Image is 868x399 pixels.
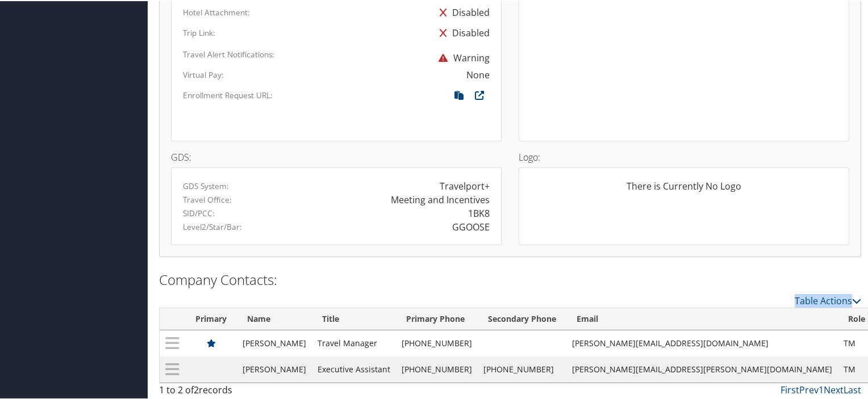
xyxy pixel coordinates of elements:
h4: Logo: [519,152,849,161]
th: Primary [185,307,237,329]
label: Level2/Star/Bar: [183,220,242,232]
td: [PERSON_NAME][EMAIL_ADDRESS][DOMAIN_NAME] [566,329,838,355]
div: Disabled [434,1,490,22]
td: [PERSON_NAME] [237,329,312,355]
div: Travelport+ [440,178,490,192]
td: [PERSON_NAME][EMAIL_ADDRESS][PERSON_NAME][DOMAIN_NAME] [566,355,838,381]
th: Title [312,307,396,329]
h2: Company Contacts: [159,269,861,288]
td: Travel Manager [312,329,396,355]
td: [PHONE_NUMBER] [396,329,478,355]
a: 1 [819,383,824,395]
div: Meeting and Incentives [391,192,490,205]
a: Table Actions [795,293,861,306]
div: 1BK8 [468,205,490,219]
label: Enrollment Request URL: [183,89,273,100]
div: None [466,67,490,81]
th: Secondary Phone [478,307,566,329]
th: Email [566,307,838,329]
label: Travel Office: [183,193,232,204]
span: Warning [433,51,490,63]
label: SID/PCC: [183,207,215,218]
td: [PERSON_NAME] [237,355,312,381]
label: GDS System: [183,179,229,191]
h4: GDS: [171,152,502,161]
td: [PHONE_NUMBER] [478,355,566,381]
a: First [781,383,799,395]
a: Last [844,383,861,395]
label: Travel Alert Notifications: [183,48,274,59]
div: Disabled [434,22,490,42]
label: Virtual Pay: [183,68,224,79]
a: Next [824,383,844,395]
label: Trip Link: [183,26,215,37]
div: GGOOSE [452,219,490,233]
td: Executive Assistant [312,355,396,381]
td: [PHONE_NUMBER] [396,355,478,381]
th: Name [237,307,312,329]
th: Primary Phone [396,307,478,329]
a: Prev [799,383,819,395]
span: 2 [194,383,199,395]
label: Hotel Attachment: [183,6,250,17]
div: There is Currently No Logo [531,178,837,201]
